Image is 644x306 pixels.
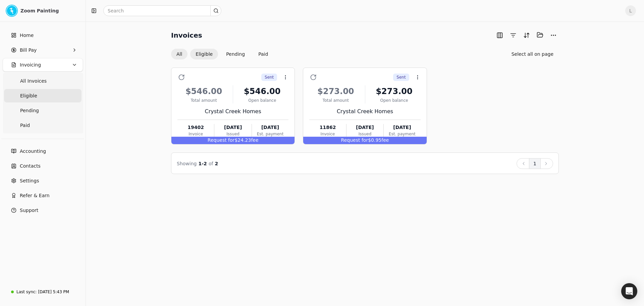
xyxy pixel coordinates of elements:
[252,124,288,131] div: [DATE]
[103,5,221,16] input: Search
[236,85,288,97] div: $546.00
[309,85,362,97] div: $273.00
[3,204,83,217] button: Support
[177,85,230,97] div: $546.00
[265,74,274,80] span: Sent
[177,107,288,116] div: Crystal Creek Homes
[3,144,83,158] a: Accounting
[236,97,288,103] div: Open balance
[208,137,235,143] span: Request for
[20,47,37,54] span: Bill Pay
[3,189,83,202] button: Refer & Earn
[251,137,258,143] span: fee
[20,148,46,155] span: Accounting
[38,289,69,295] div: [DATE] 5:43 PM
[3,43,83,57] button: Bill Pay
[253,49,273,59] button: Paid
[20,61,41,69] span: Invoicing
[3,174,83,187] a: Settings
[3,159,83,173] a: Contacts
[346,131,383,137] div: Issued
[309,124,346,131] div: 11862
[199,161,207,166] span: 1 - 2
[20,163,41,170] span: Contacts
[303,137,426,144] div: $0.95
[177,124,214,131] div: 19402
[535,30,545,40] button: Batch (0)
[20,207,38,214] span: Support
[20,7,80,14] div: Zoom Painting
[252,131,288,137] div: Est. payment
[4,74,82,88] a: All Invoices
[548,30,559,41] button: More
[20,177,39,184] span: Settings
[20,192,50,199] span: Refer & Earn
[6,5,18,17] img: 53dfaddc-4243-4885-9112-5521109ec7d1.png
[381,137,389,143] span: fee
[4,89,82,102] a: Eligible
[3,58,83,72] button: Invoicing
[20,78,47,85] span: All Invoices
[521,30,532,41] button: Sort
[309,107,420,116] div: Crystal Creek Homes
[368,97,421,103] div: Open balance
[214,124,251,131] div: [DATE]
[368,85,421,97] div: $273.00
[396,74,406,80] span: Sent
[384,124,420,131] div: [DATE]
[20,122,30,129] span: Paid
[209,161,213,166] span: of
[384,131,420,137] div: Est. payment
[171,137,294,144] div: $24.23
[171,49,273,59] div: Invoice filter options
[177,131,214,137] div: Invoice
[506,49,559,59] button: Select all on page
[221,49,250,59] button: Pending
[625,5,636,16] button: L
[20,107,39,114] span: Pending
[171,30,202,41] h2: Invoices
[177,161,197,166] span: Showing
[171,49,187,59] button: All
[621,283,637,299] div: Open Intercom Messenger
[4,104,82,117] a: Pending
[20,92,37,99] span: Eligible
[529,158,541,169] button: 1
[16,289,37,295] div: Last sync:
[20,32,34,39] span: Home
[4,119,82,132] a: Paid
[346,124,383,131] div: [DATE]
[309,131,346,137] div: Invoice
[3,29,83,42] a: Home
[190,49,218,59] button: Eligible
[309,97,362,103] div: Total amount
[341,137,368,143] span: Request for
[215,161,218,166] span: 2
[3,286,83,298] a: Last sync:[DATE] 5:43 PM
[177,97,230,103] div: Total amount
[214,131,251,137] div: Issued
